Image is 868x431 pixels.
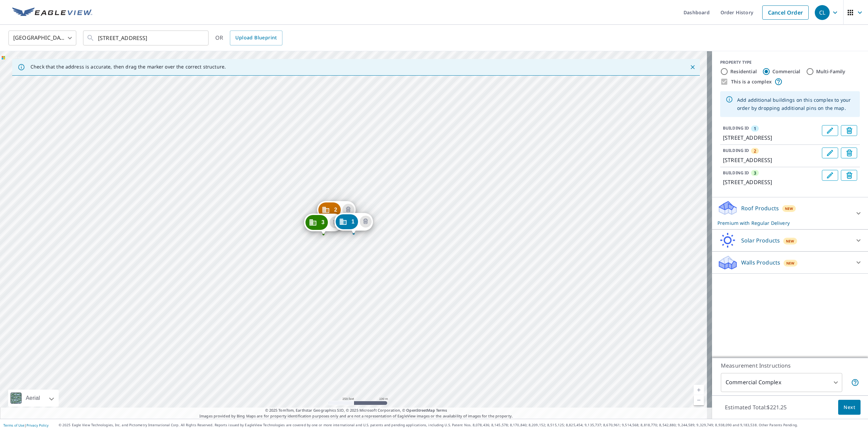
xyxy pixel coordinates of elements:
button: Delete building 2 [841,148,857,158]
span: 3 [321,220,324,225]
p: BUILDING ID [723,125,749,131]
p: [STREET_ADDRESS] [723,134,819,142]
button: Delete building 3 [841,170,857,181]
p: [STREET_ADDRESS] [723,178,819,186]
button: Close [688,63,697,72]
span: 2 [334,207,337,212]
label: Multi-Family [816,68,846,75]
a: Cancel Order [762,5,809,20]
a: Current Level 17, Zoom Out [694,395,704,405]
button: Edit building 1 [822,125,838,136]
button: Delete building 1 [841,125,857,136]
a: Terms [436,408,447,413]
div: CL [815,5,830,20]
span: Upload Blueprint [235,34,277,42]
span: 1 [351,219,354,224]
a: Terms of Use [3,423,24,428]
a: Upload Blueprint [230,31,282,45]
span: 1 [754,125,756,132]
div: Walls ProductsNew [717,254,863,271]
button: Edit building 3 [822,170,838,181]
p: BUILDING ID [723,170,749,176]
p: Premium with Regular Delivery [717,219,850,227]
a: Current Level 17, Zoom In [694,385,704,395]
span: New [786,260,795,266]
label: This is a complex [731,78,772,85]
div: PROPERTY TYPE [720,59,860,65]
span: New [785,206,793,211]
p: Measurement Instructions [721,361,859,370]
span: 3 [754,170,756,176]
span: 2 [754,148,756,154]
label: Residential [730,68,757,75]
div: Roof ProductsNewPremium with Regular Delivery [717,200,863,227]
div: Commercial Complex [721,373,842,392]
p: Solar Products [741,236,780,244]
div: [GEOGRAPHIC_DATA] [8,28,76,47]
div: Aerial [8,390,59,407]
span: New [786,238,794,244]
a: OpenStreetMap [406,408,435,413]
p: BUILDING ID [723,148,749,153]
span: Each building may require a separate measurement report; if so, your account will be billed per r... [851,378,859,387]
p: | [3,423,48,427]
p: © 2025 Eagle View Technologies, Inc. and Pictometry International Corp. All Rights Reserved. Repo... [59,423,865,428]
button: Edit building 2 [822,148,838,158]
p: [STREET_ADDRESS] [723,156,819,164]
span: © 2025 TomTom, Earthstar Geographics SIO, © 2025 Microsoft Corporation, © [265,408,447,413]
p: Estimated Total: $221.25 [719,400,792,415]
input: Search by address or latitude-longitude [98,28,195,47]
button: Delete building 1 [360,216,372,228]
div: OR [215,31,282,45]
div: Dropped pin, building 1, Commercial property, 1221 N Cedar St Palestine, TX 75803 [334,213,373,234]
button: Delete building 2 [342,204,354,216]
label: Commercial [772,68,801,75]
img: EV Logo [12,7,92,18]
div: Solar ProductsNew [717,232,863,249]
button: Next [838,400,861,415]
p: Check that the address is accurate, then drag the marker over the correct structure. [31,64,226,70]
a: Privacy Policy [26,423,48,428]
p: Roof Products [741,204,779,212]
button: Delete building 3 [330,216,341,228]
p: Walls Products [741,258,780,267]
div: Aerial [24,390,42,407]
div: Dropped pin, building 3, Commercial property, 205 E Palestine Ave Palestine, TX 75801 [304,214,343,235]
div: Dropped pin, building 2, Commercial property, 205 E Palestine Ave Palestine, TX 75801 [317,201,355,222]
div: Add additional buildings on this complex to your order by dropping additional pins on the map. [737,93,854,115]
span: Next [844,403,855,412]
